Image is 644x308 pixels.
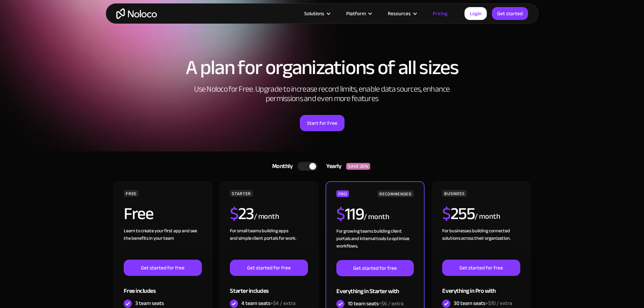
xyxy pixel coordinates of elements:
div: Platform [338,9,379,18]
div: SAVE 20% [346,163,370,170]
div: 3 team seats [135,300,164,307]
a: Get started for free [124,260,201,276]
span: $ [336,198,345,230]
h2: Use Noloco for Free. Upgrade to increase record limits, enable data sources, enhance permissions ... [187,85,457,103]
div: RECOMMENDED [377,190,413,197]
div: 10 team seats [348,300,404,307]
a: Get started [492,7,528,20]
a: Get started for free [230,260,308,276]
div: Resources [379,9,424,18]
span: $ [230,198,238,230]
a: home [116,8,157,19]
a: Get started for free [336,260,413,276]
a: Start for Free [300,115,344,131]
div: Starter includes [230,276,308,298]
div: / month [364,212,389,222]
h2: 255 [442,205,475,222]
h1: A plan for organizations of all sizes [113,57,532,78]
div: Platform [346,9,366,18]
div: 4 team seats [241,300,295,307]
div: Free includes [124,276,201,298]
a: Login [464,7,487,20]
div: / month [254,211,279,222]
div: Everything in Pro with [442,276,520,298]
h2: 23 [230,205,254,222]
a: Pricing [424,9,456,18]
div: For small teams building apps and simple client portals for work. ‍ [230,227,308,260]
div: Resources [388,9,411,18]
div: Learn to create your first app and see the benefits in your team ‍ [124,227,201,260]
div: For businesses building connected solutions across their organization. ‍ [442,227,520,260]
div: FREE [124,190,139,197]
div: BUSINESS [442,190,467,197]
div: Solutions [296,9,338,18]
div: Everything in Starter with [336,276,413,298]
a: Get started for free [442,260,520,276]
div: / month [475,211,500,222]
div: Yearly [318,161,346,171]
div: Monthly [264,161,298,171]
div: Solutions [304,9,324,18]
div: For growing teams building client portals and internal tools to optimize workflows. [336,228,413,260]
h2: 119 [336,206,364,222]
div: 30 team seats [454,300,512,307]
h2: Free [124,205,153,222]
div: STARTER [230,190,253,197]
div: PRO [336,190,349,197]
span: $ [442,198,451,230]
